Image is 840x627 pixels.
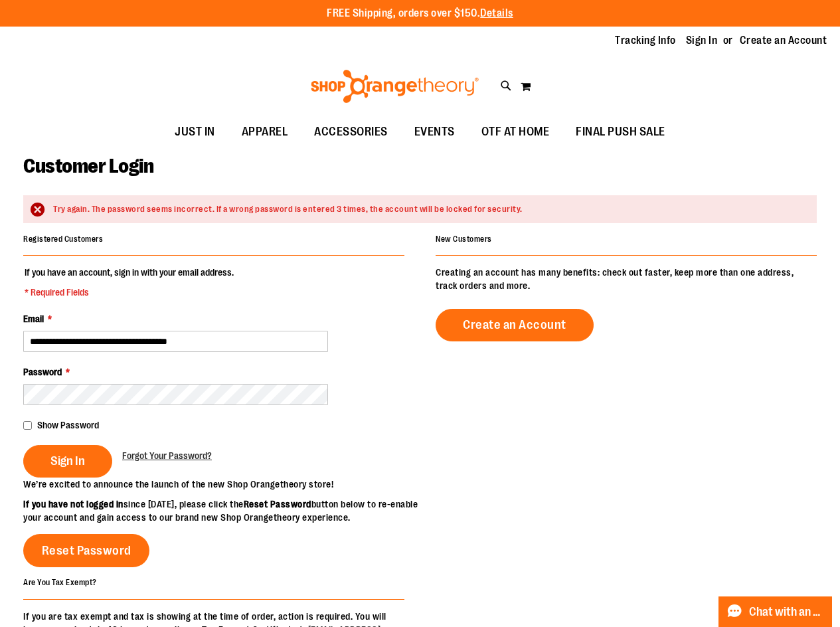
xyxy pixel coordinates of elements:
strong: Are You Tax Exempt? [23,578,97,587]
span: Email [23,313,44,324]
strong: Registered Customers [23,234,103,244]
legend: If you have an account, sign in with your email address. [23,266,235,299]
span: ACCESSORIES [314,117,388,147]
a: FINAL PUSH SALE [562,117,679,147]
a: Reset Password [23,534,149,567]
a: EVENTS [401,117,468,147]
a: JUST IN [161,117,228,147]
span: Forgot Your Password? [122,450,212,461]
span: EVENTS [414,117,455,147]
strong: If you have not logged in [23,499,124,509]
a: APPAREL [228,117,301,147]
a: ACCESSORIES [301,117,401,147]
a: Sign In [686,33,718,48]
button: Sign In [23,445,112,478]
span: FINAL PUSH SALE [576,117,665,147]
div: Try again. The password seems incorrect. If a wrong password is entered 3 times, the account will... [53,203,803,216]
span: Create an Account [463,317,566,332]
a: OTF AT HOME [468,117,563,147]
a: Create an Account [436,309,594,341]
p: We’re excited to announce the launch of the new Shop Orangetheory store! [23,478,420,491]
span: JUST IN [175,117,215,147]
p: Creating an account has many benefits: check out faster, keep more than one address, track orders... [436,266,817,292]
span: OTF AT HOME [481,117,550,147]
a: Forgot Your Password? [122,449,212,462]
span: Sign In [50,454,85,468]
p: since [DATE], please click the button below to re-enable your account and gain access to our bran... [23,497,420,524]
span: APPAREL [242,117,288,147]
a: Tracking Info [615,33,676,48]
span: * Required Fields [25,286,234,299]
span: Customer Login [23,155,153,177]
span: Reset Password [42,543,131,558]
span: Show Password [37,420,99,430]
strong: New Customers [436,234,492,244]
button: Chat with an Expert [718,596,833,627]
a: Details [480,7,513,19]
img: Shop Orangetheory [309,70,481,103]
span: Chat with an Expert [749,606,824,618]
p: FREE Shipping, orders over $150. [327,6,513,21]
strong: Reset Password [244,499,311,509]
span: Password [23,367,62,377]
a: Create an Account [740,33,827,48]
